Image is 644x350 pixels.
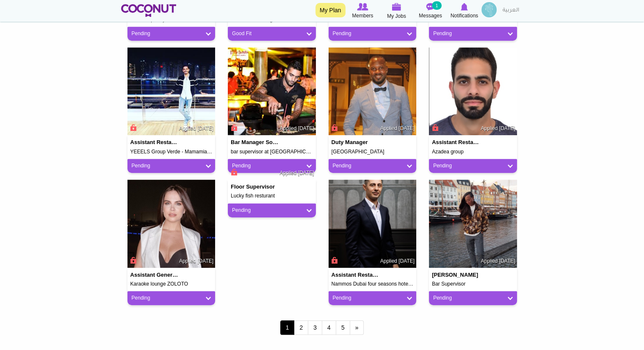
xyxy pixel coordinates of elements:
img: Notifications [461,3,468,11]
img: fathi aboali's picture [329,180,417,268]
h5: Lucky fish resturant [231,193,313,199]
span: Connect to Unlock the Profile [330,123,338,132]
h4: Floor Supervisor [231,184,280,190]
h4: Assistant Restaurant Manager [432,139,481,145]
a: Pending [433,162,513,169]
img: Home [121,4,177,17]
span: My Jobs [387,12,406,20]
img: Mohammed Ali's picture [228,47,316,136]
a: My Jobs My Jobs [380,2,414,20]
img: Browse Members [357,3,368,11]
h5: Bar Supervisor [432,281,514,287]
a: Browse Members Members [346,2,380,20]
h4: Assistant Restaurant Manager [332,272,381,278]
a: Pending [232,162,312,169]
img: Kelvin Magona's picture [329,47,417,136]
h5: [GEOGRAPHIC_DATA] [332,149,414,155]
a: 5 [336,320,350,335]
img: Shardul Bapat's picture [127,47,216,136]
span: Connect to Unlock the Profile [229,123,237,132]
img: Deborah Maldonado's picture [429,180,517,268]
a: 3 [308,320,322,335]
span: Members [352,11,373,20]
a: Good Fit [232,30,312,37]
a: 2 [294,320,308,335]
h5: YEEELS Group Verde - Mamamia - CouCou [130,149,213,155]
img: My Jobs [392,3,401,11]
h4: Bar Manager sot [GEOGRAPHIC_DATA] [231,139,280,145]
img: Валерия Красновская's picture [127,180,216,268]
img: Joseph Chamoun's picture [429,47,517,136]
h4: Assistant General Manager [130,272,180,278]
a: Notifications Notifications [448,2,481,20]
a: Pending [232,207,312,214]
span: 1 [280,320,295,335]
a: Pending [333,294,412,302]
span: Connect to Unlock the Profile [330,256,338,264]
h4: Assistant Restaurant Manager [130,139,180,145]
h5: Karaoke lounge ZOLOTO [130,281,213,287]
a: Pending [132,162,211,169]
span: Connect to Unlock the Profile [431,123,438,132]
span: Notifications [451,11,478,20]
span: Messages [419,11,442,20]
span: Connect to Unlock the Profile [129,123,137,132]
a: Messages Messages 1 [414,2,448,20]
a: 4 [322,320,336,335]
a: Pending [433,294,513,302]
h4: Duty Manager [332,139,381,145]
a: Pending [433,30,513,37]
a: Pending [333,162,412,169]
h5: bar supervisor at [GEOGRAPHIC_DATA] [231,149,313,155]
span: Connect to Unlock the Profile [129,256,137,264]
a: Pending [132,30,211,37]
a: My Plan [315,3,345,17]
h5: Nammos Dubai four seasons hotel &celavi [332,281,414,287]
a: Pending [333,30,412,37]
a: next › [350,320,364,335]
a: العربية [498,2,523,19]
h5: Azadea group [432,149,514,155]
h4: [PERSON_NAME] [432,272,481,278]
small: 1 [432,1,441,10]
span: Connect to Unlock the Profile [229,168,237,176]
img: Messages [426,3,435,11]
a: Pending [132,294,211,302]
